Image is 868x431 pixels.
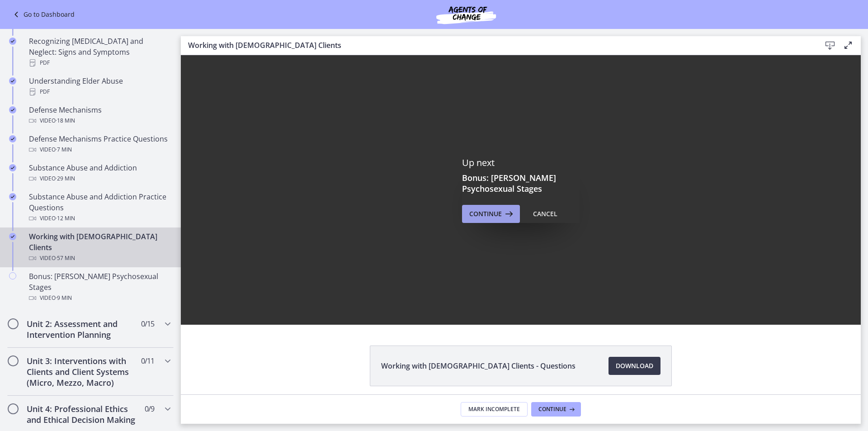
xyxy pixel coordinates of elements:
[141,355,154,366] span: 0 / 11
[29,231,170,264] div: Working with [DEMOGRAPHIC_DATA] Clients
[56,293,72,303] span: · 9 min
[462,172,580,194] h3: Bonus: [PERSON_NAME] Psychosexual Stages
[462,157,580,169] p: Up next
[538,406,566,413] span: Continue
[29,293,170,303] div: Video
[29,76,170,97] div: Understanding Elder Abuse
[609,357,660,375] a: Download
[29,213,170,224] div: Video
[11,9,75,20] a: Go to Dashboard
[145,403,154,414] span: 0 / 9
[29,253,170,264] div: Video
[29,36,170,68] div: Recognizing [MEDICAL_DATA] and Neglect: Signs and Symptoms
[9,164,16,171] i: Completed
[29,57,170,68] div: PDF
[462,205,520,223] button: Continue
[56,173,75,184] span: · 29 min
[141,318,154,329] span: 0 / 15
[9,193,16,200] i: Completed
[469,208,502,219] span: Continue
[27,355,137,388] h2: Unit 3: Interventions with Clients and Client Systems (Micro, Mezzo, Macro)
[27,318,137,340] h2: Unit 2: Assessment and Intervention Planning
[468,406,520,413] span: Mark Incomplete
[29,162,170,184] div: Substance Abuse and Addiction
[381,360,576,371] span: Working with [DEMOGRAPHIC_DATA] Clients - Questions
[29,271,170,303] div: Bonus: [PERSON_NAME] Psychosexual Stages
[533,208,557,219] div: Cancel
[29,173,170,184] div: Video
[29,115,170,126] div: Video
[9,135,16,142] i: Completed
[27,403,137,425] h2: Unit 4: Professional Ethics and Ethical Decision Making
[29,133,170,155] div: Defense Mechanisms Practice Questions
[9,38,16,45] i: Completed
[531,402,581,417] button: Continue
[29,86,170,97] div: PDF
[56,115,75,126] span: · 18 min
[56,144,72,155] span: · 7 min
[9,106,16,114] i: Completed
[9,233,16,240] i: Completed
[56,213,75,224] span: · 12 min
[29,191,170,224] div: Substance Abuse and Addiction Practice Questions
[29,144,170,155] div: Video
[29,104,170,126] div: Defense Mechanisms
[9,77,16,85] i: Completed
[461,402,528,417] button: Mark Incomplete
[526,205,565,223] button: Cancel
[188,40,807,51] h3: Working with [DEMOGRAPHIC_DATA] Clients
[412,4,520,25] img: Agents of Change
[56,253,75,264] span: · 57 min
[616,360,653,371] span: Download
